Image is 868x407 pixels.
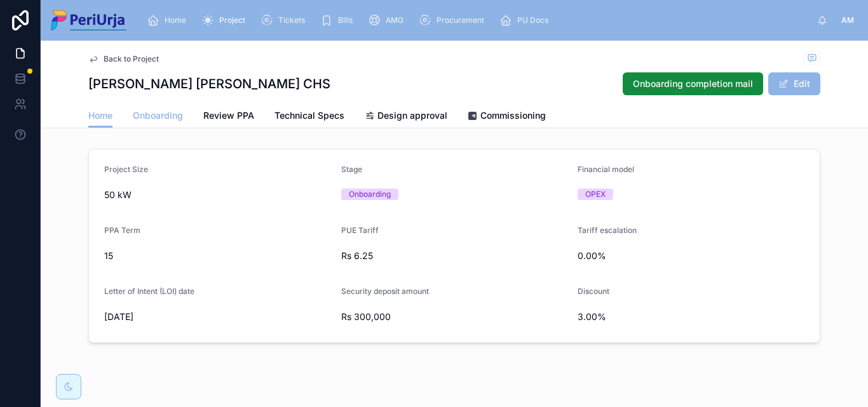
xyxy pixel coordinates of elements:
a: Onboarding [133,104,183,130]
span: Financial model [578,164,634,174]
a: AMG [364,9,412,32]
a: Back to Project [88,54,159,64]
span: Security deposit amount [341,286,429,296]
span: Onboarding [133,109,183,122]
a: Home [88,104,112,128]
span: Letter of Intent (LOI) date [104,286,194,296]
span: Technical Specs [275,109,344,122]
span: AM [841,15,854,25]
a: Tickets [257,9,314,32]
div: OPEX [585,189,606,200]
span: 15 [104,250,331,262]
a: PU Docs [496,9,557,32]
a: Commissioning [468,104,546,130]
a: Home [143,9,195,32]
span: Bills [338,15,353,25]
span: AMG [386,15,403,25]
span: Rs 300,000 [341,310,568,323]
span: Commissioning [480,109,546,122]
span: Discount [578,286,609,296]
span: Project [219,15,245,25]
img: App logo [51,10,126,30]
a: Procurement [415,9,493,32]
span: Review PPA [203,109,254,122]
span: Tickets [278,15,305,25]
button: Edit [768,72,820,95]
span: Home [165,15,186,25]
span: Design approval [377,109,447,122]
a: Design approval [365,104,447,130]
span: Home [88,109,112,122]
div: scrollable content [137,6,817,34]
span: 50 kW [104,189,331,201]
a: Project [198,9,254,32]
span: [DATE] [104,310,331,323]
span: 3.00% [578,310,804,323]
a: Review PPA [203,104,254,130]
span: PUE Tariff [341,225,379,235]
div: Onboarding [349,189,391,200]
span: Rs 6.25 [341,250,568,262]
span: Tariff escalation [578,225,637,235]
span: Back to Project [104,54,159,64]
span: Project Size [104,164,148,174]
span: PPA Term [104,225,140,235]
a: Bills [316,9,362,32]
span: Procurement [437,15,484,25]
h1: [PERSON_NAME] [PERSON_NAME] CHS [88,75,330,93]
span: Stage [341,164,362,174]
span: 0.00% [578,250,804,262]
a: Technical Specs [275,104,344,130]
span: Onboarding completion mail [633,77,753,90]
button: Onboarding completion mail [623,72,763,95]
span: PU Docs [517,15,548,25]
